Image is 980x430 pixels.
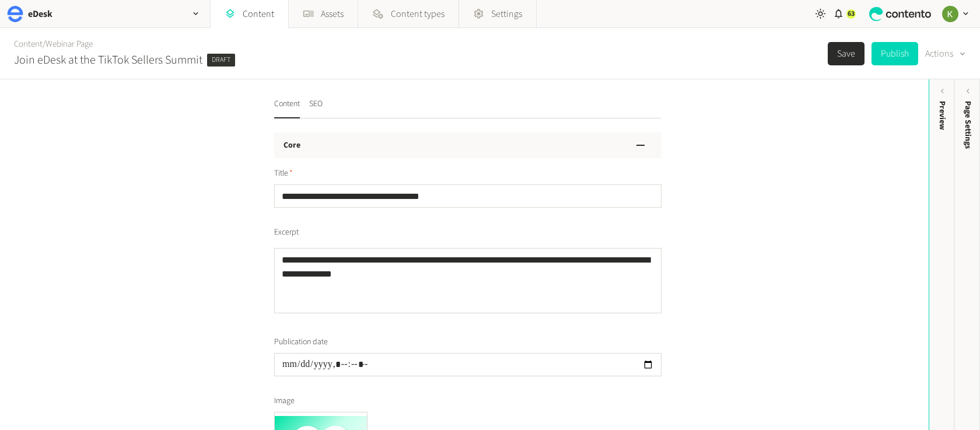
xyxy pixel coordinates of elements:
[936,101,949,130] div: Preview
[491,7,522,21] span: Settings
[207,54,235,67] span: Draft
[274,395,295,407] span: Image
[274,167,293,180] span: Title
[274,336,328,348] span: Publication date
[274,226,299,239] span: Excerpt
[391,7,444,21] span: Content types
[45,38,93,50] a: Webinar Page
[14,51,202,69] h2: Join eDesk at the TikTok Sellers Summit
[309,98,323,118] button: SEO
[848,9,855,19] span: 63
[925,42,966,65] button: Actions
[7,6,23,22] img: eDesk
[28,7,52,21] h2: eDesk
[43,38,45,50] span: /
[828,42,864,65] button: Save
[14,38,43,50] a: Content
[962,101,974,149] span: Page Settings
[871,42,918,65] button: Publish
[274,98,300,118] button: Content
[942,6,958,22] img: Keelin Terry
[283,139,300,152] h3: Core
